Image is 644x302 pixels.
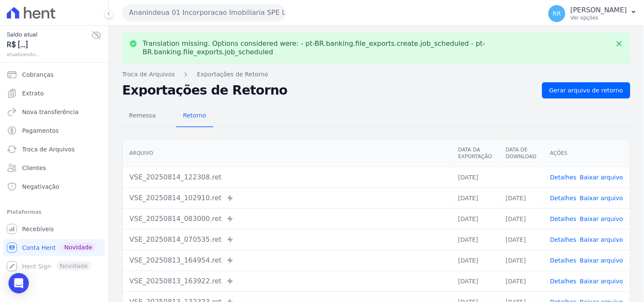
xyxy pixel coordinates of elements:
[8,273,29,294] div: Open Intercom Messenger
[124,107,161,124] span: Remessa
[543,140,630,167] th: Ações
[129,193,444,203] div: VSE_20250814_102910.ret
[3,159,105,176] a: Clientes
[580,257,623,264] a: Baixar arquivo
[129,172,444,182] div: VSE_20250814_122308.ret
[451,250,499,271] td: [DATE]
[499,208,543,229] td: [DATE]
[499,140,543,167] th: Data de Download
[7,207,101,217] div: Plataformas
[499,187,543,208] td: [DATE]
[451,229,499,250] td: [DATE]
[22,182,59,191] span: Negativação
[22,70,53,79] span: Cobranças
[129,235,444,245] div: VSE_20250814_070535.ret
[571,14,627,21] p: Ver opções
[451,167,499,187] td: [DATE]
[3,66,105,83] a: Cobranças
[7,30,91,39] span: Saldo atual
[550,215,577,222] a: Detalhes
[580,195,623,201] a: Baixar arquivo
[542,82,630,98] a: Gerar arquivo de retorno
[580,236,623,243] a: Baixar arquivo
[22,145,75,154] span: Troca de Arquivos
[129,255,444,266] div: VSE_20250813_164954.ret
[550,278,577,285] a: Detalhes
[22,89,44,98] span: Extrato
[580,278,623,285] a: Baixar arquivo
[197,70,268,79] a: Exportações de Retorno
[61,243,96,252] span: Novidade
[553,11,561,17] span: RR
[176,105,213,127] a: Retorno
[451,187,499,208] td: [DATE]
[129,276,444,286] div: VSE_20250813_163922.ret
[3,122,105,139] a: Pagamentos
[549,86,623,95] span: Gerar arquivo de retorno
[550,236,577,243] a: Detalhes
[550,257,577,264] a: Detalhes
[143,39,610,56] p: Translation missing. Options considered were: - pt-BR.banking.file_exports.create.job_scheduled -...
[542,2,644,25] button: RR [PERSON_NAME] Ver opções
[451,208,499,229] td: [DATE]
[122,4,285,21] button: Ananindeua 01 Incorporacao Imobiliaria SPE LTDA
[580,174,623,181] a: Baixar arquivo
[122,84,535,96] h2: Exportações de Retorno
[123,140,451,167] th: Arquivo
[550,174,577,181] a: Detalhes
[129,214,444,224] div: VSE_20250814_083000.ret
[580,215,623,222] a: Baixar arquivo
[7,66,101,275] nav: Sidebar
[499,250,543,271] td: [DATE]
[22,164,46,172] span: Clientes
[499,271,543,291] td: [DATE]
[550,195,577,201] a: Detalhes
[3,141,105,158] a: Troca de Arquivos
[178,107,211,124] span: Retorno
[3,85,105,102] a: Extrato
[22,225,54,233] span: Recebíveis
[3,178,105,195] a: Negativação
[7,50,91,58] span: atualizando...
[3,103,105,120] a: Nova transferência
[451,140,499,167] th: Data da Exportação
[122,105,163,127] a: Remessa
[22,243,56,252] span: Conta Hent
[3,239,105,256] a: Conta Hent Novidade
[122,70,175,79] a: Troca de Arquivos
[7,39,91,50] span: R$ [...]
[451,271,499,291] td: [DATE]
[3,221,105,238] a: Recebíveis
[122,70,630,79] nav: Breadcrumb
[22,108,79,116] span: Nova transferência
[571,6,627,14] p: [PERSON_NAME]
[499,229,543,250] td: [DATE]
[22,126,59,135] span: Pagamentos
